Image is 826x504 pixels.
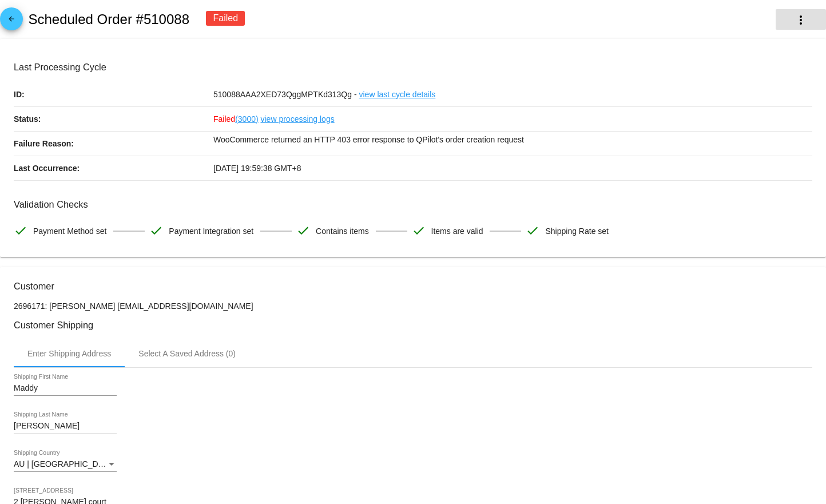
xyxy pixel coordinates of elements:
[14,459,115,469] span: AU | [GEOGRAPHIC_DATA]
[261,107,335,131] a: view processing logs
[14,199,812,210] h3: Validation Checks
[794,13,808,27] mat-icon: more_vert
[14,384,117,393] input: Shipping First Name
[213,114,259,124] span: Failed
[5,15,18,29] mat-icon: arrow_back
[316,219,369,243] span: Contains items
[14,62,812,73] h3: Last Processing Cycle
[545,219,609,243] span: Shipping Rate set
[412,224,426,237] mat-icon: check
[213,132,812,148] p: WooCommerce returned an HTTP 403 error response to QPilot's order creation request
[169,219,253,243] span: Payment Integration set
[431,219,483,243] span: Items are valid
[14,107,213,131] p: Status:
[27,349,111,358] div: Enter Shipping Address
[14,422,117,431] input: Shipping Last Name
[28,11,189,27] h2: Scheduled Order #510088
[14,132,213,156] p: Failure Reason:
[138,349,236,358] div: Select A Saved Address (0)
[14,82,213,106] p: ID:
[14,156,213,180] p: Last Occurrence:
[359,82,436,106] a: view last cycle details
[14,301,812,311] p: 2696171: [PERSON_NAME] [EMAIL_ADDRESS][DOMAIN_NAME]
[14,320,812,331] h3: Customer Shipping
[206,11,245,26] div: Failed
[296,224,310,237] mat-icon: check
[14,224,27,237] mat-icon: check
[14,281,812,292] h3: Customer
[213,164,301,173] span: [DATE] 19:59:38 GMT+8
[213,90,357,99] span: 510088AAA2XED73QggMPTKd313Qg -
[526,224,539,237] mat-icon: check
[14,460,117,469] mat-select: Shipping Country
[33,219,106,243] span: Payment Method set
[235,107,258,131] a: (3000)
[149,224,163,237] mat-icon: check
